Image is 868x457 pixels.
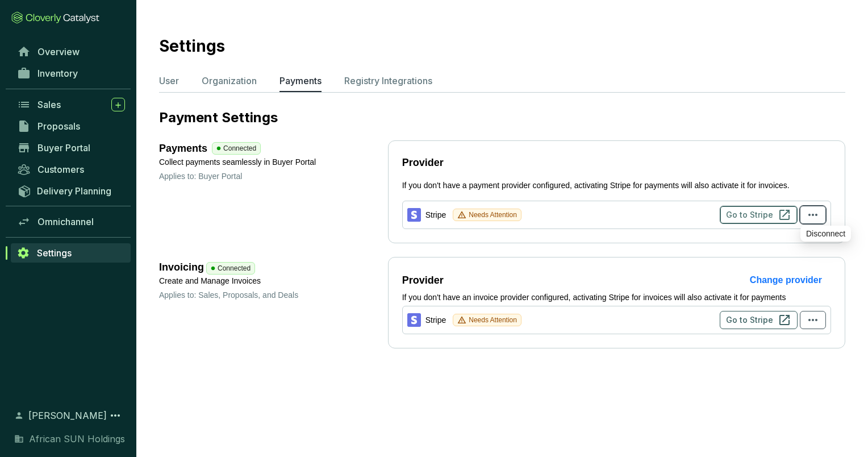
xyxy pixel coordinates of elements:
[402,292,831,304] p: If you don't have an invoice provider configured, activating Stripe for invoices will also activa...
[11,243,131,263] a: Settings
[344,74,432,88] p: Registry Integrations
[11,64,131,83] a: Inventory
[159,109,845,127] p: Payment Settings
[11,95,131,114] a: Sales
[402,180,831,192] p: If you don't have a payment provider configured, activating Stripe for payments will also activat...
[402,155,831,171] h3: Provider
[279,74,322,88] p: Payments
[469,314,517,326] span: Needs Attention
[750,273,822,287] span: Change provider
[37,121,80,132] span: Proposals
[159,34,225,58] h2: Settings
[28,409,107,422] span: [PERSON_NAME]
[11,42,131,61] a: Overview
[726,209,773,221] span: Go to Stripe
[159,171,388,182] p: Applies to: Buyer Portal
[425,314,446,326] span: Stripe
[37,185,111,197] span: Delivery Planning
[37,68,78,79] span: Inventory
[402,272,444,288] h3: Provider
[11,212,131,231] a: Omnichannel
[806,227,845,240] span: Disconnect
[726,314,773,326] span: Go to Stripe
[159,289,388,301] p: Applies to: Sales, Proposals, and Deals
[29,432,125,446] span: African SUN Holdings
[37,216,94,227] span: Omnichannel
[223,143,256,154] span: Connected
[37,99,61,110] span: Sales
[37,46,80,57] span: Overview
[37,142,90,153] span: Buyer Portal
[11,181,131,200] a: Delivery Planning
[159,140,207,156] span: Payments
[37,164,84,175] span: Customers
[469,209,517,221] span: Needs Attention
[37,247,72,259] span: Settings
[11,138,131,157] a: Buyer Portal
[11,117,131,136] a: Proposals
[741,271,831,289] button: Change provider
[202,74,257,88] p: Organization
[159,156,388,168] p: Collect payments seamlessly in Buyer Portal
[218,263,251,274] span: Connected
[159,261,204,273] span: Invoicing
[720,206,798,224] button: Go to Stripe
[159,275,388,287] p: Create and Manage Invoices
[11,160,131,179] a: Customers
[425,209,446,221] span: Stripe
[720,311,798,329] button: Go to Stripe
[159,74,179,88] p: User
